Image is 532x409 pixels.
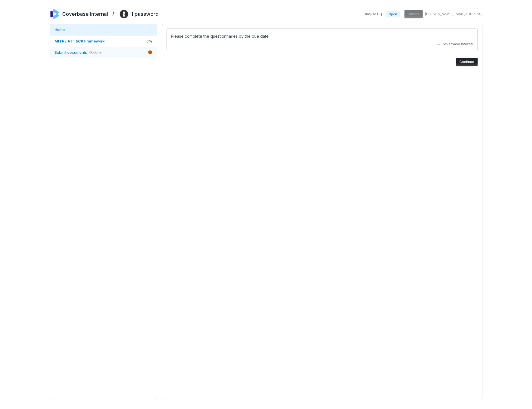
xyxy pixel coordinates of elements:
span: MITRE ATT&CK Framework [55,39,105,43]
span: Due [DATE] [364,12,382,16]
span: — [437,42,440,46]
button: Continue [456,58,478,66]
span: Submit documents [55,50,87,55]
a: Submit documentsOptional [50,47,157,58]
h2: Coverbase Internal [62,10,108,18]
h2: / [112,9,114,17]
span: Open [386,11,399,17]
span: Optional [89,50,103,55]
p: Please complete the questionnaires by the due date. [171,33,473,40]
span: 0 % [146,39,152,44]
a: Home [50,24,157,35]
span: Coverbase Internal [442,42,473,46]
a: MITRE ATT&CK Framework0% [50,35,157,47]
span: [PERSON_NAME][EMAIL_ADDRESS] [425,12,482,16]
h2: 1 password [131,10,159,18]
